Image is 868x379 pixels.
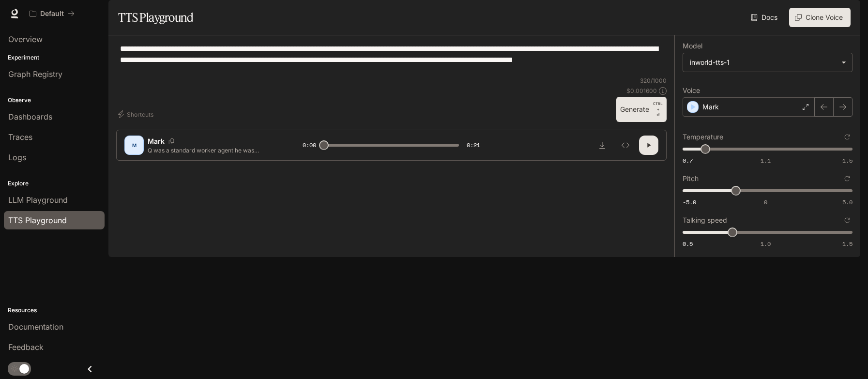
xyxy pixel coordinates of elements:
[842,240,853,248] span: 1.5
[683,175,699,182] p: Pitch
[118,8,193,27] h1: TTS Playground
[626,87,657,95] p: $ 0.001600
[40,10,64,18] p: Default
[683,87,700,94] p: Voice
[25,4,79,23] button: All workspaces
[683,198,696,206] span: -5.0
[842,132,853,142] button: Reset to default
[303,140,316,150] span: 0:00
[842,198,853,206] span: 5.0
[761,156,771,165] span: 1.1
[683,43,702,49] p: Model
[749,8,781,27] a: Docs
[683,240,693,248] span: 0.5
[702,102,719,112] p: Mark
[616,136,635,155] button: Inspect
[683,134,723,140] p: Temperature
[683,53,852,72] div: inworld-tts-1
[683,156,693,165] span: 0.7
[616,97,667,122] button: GenerateCTRL +⏎
[764,198,767,206] span: 0
[593,136,612,155] button: Download audio
[690,58,837,67] div: inworld-tts-1
[683,217,727,224] p: Talking speed
[165,138,178,144] button: Copy Voice ID
[653,101,663,118] p: ⏎
[761,240,771,248] span: 1.0
[126,137,142,153] div: M
[653,101,663,112] p: CTRL +
[116,106,157,122] button: Shortcuts
[842,156,853,165] span: 1.5
[842,215,853,226] button: Reset to default
[148,146,279,154] p: Q was a standard worker agent he was promoted several decades ago from worker. The worker Q's jus...
[640,76,667,85] p: 320 / 1000
[148,136,165,146] p: Mark
[467,140,480,150] span: 0:21
[842,173,853,184] button: Reset to default
[789,8,851,27] button: Clone Voice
